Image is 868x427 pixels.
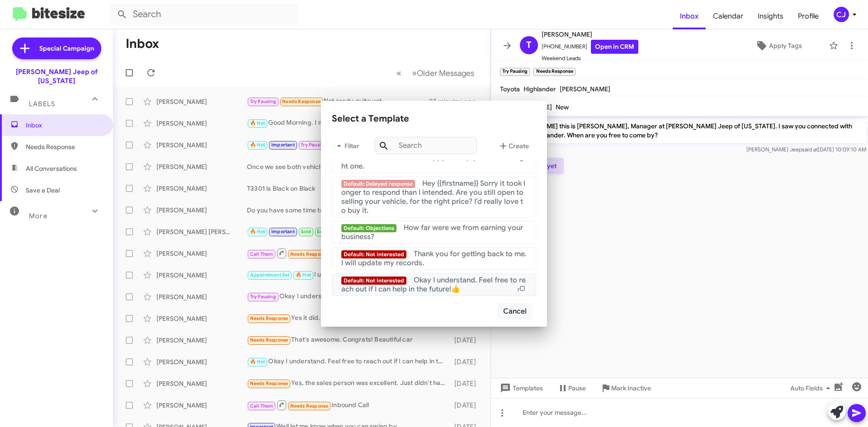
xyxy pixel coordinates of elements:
div: [PERSON_NAME] [156,206,247,215]
div: Okay I understand. Feel free to reach out if I can help in the future!👍 [247,357,450,367]
span: Calendar [706,3,750,29]
span: Default: Not Interested [341,250,406,258]
span: Default: Objections [341,224,396,232]
span: Auto Fields [790,380,834,396]
span: Sold [301,229,311,235]
div: [PERSON_NAME] [156,162,247,171]
span: Apply Tags [769,38,802,54]
span: Special Campaign [39,44,94,53]
span: Appointment Set [250,272,290,278]
div: Not ready quite yet [247,96,429,107]
span: 🔥 Hot [250,359,265,365]
span: All Conversations [26,164,77,173]
span: [PERSON_NAME] [560,85,610,93]
span: Filter [332,138,361,154]
span: T [526,38,532,52]
div: I understand. I was in a US bank lease before and it was not the best experiance to say the least... [247,270,450,280]
div: [PERSON_NAME] [156,141,247,150]
div: Okay I understand. Feel free to reach out if I can help in the future!👍 [247,291,450,302]
span: Inbox [26,121,103,130]
p: Hi [PERSON_NAME] this is [PERSON_NAME], Manager at [PERSON_NAME] Jeep of [US_STATE]. I saw you co... [493,118,866,143]
span: Try Pausing [250,99,276,104]
small: Try Pausing [500,68,530,76]
div: Good Morning. I missed you [DATE]. Did you want to reschedule? [247,118,439,128]
div: Fair enough. We will see you then. [247,140,439,150]
span: Insights [750,3,791,29]
div: [PERSON_NAME] [156,336,247,345]
span: Toyota [500,85,520,93]
div: Select a Template [332,112,536,126]
span: New [556,103,569,111]
span: Hey {{firstname}} Sorry it took longer to respond than I intended. Are you still open to selling ... [341,179,525,215]
div: Yes, the sales person was excellent. Just didn't have the right car. [247,378,450,389]
nav: Page navigation example [392,64,480,82]
a: Open in CRM [591,40,638,54]
button: Cancel [497,303,533,320]
div: [PERSON_NAME] [156,401,247,410]
div: [DATE] [450,336,483,345]
div: [PERSON_NAME] [156,292,247,301]
div: [DATE] [450,401,483,410]
div: [PERSON_NAME] [156,357,247,366]
span: Pause [568,380,586,396]
span: 🔥 Hot [296,272,311,278]
span: Create [498,138,529,154]
span: Weekend Leads [542,54,638,63]
div: CJ [834,7,849,22]
span: [PERSON_NAME] [542,29,638,40]
button: Previous [391,64,407,82]
span: 🔥 Hot [250,229,265,235]
div: Do you have some time to swing by with the car? I only need about 10-20 minutes to give you our b... [247,206,450,215]
input: Search [375,137,477,154]
button: Filter [332,135,361,157]
div: [PERSON_NAME] [PERSON_NAME] [156,227,247,236]
div: Inbound Call [247,399,450,411]
div: Once we see both vehicles we can see where you're at and take it from there. Im sure it will all ... [247,162,439,171]
span: Needs Response [290,251,329,257]
span: Default: Delayed response [341,180,415,188]
div: [DATE] [450,357,483,366]
div: Yes it did. [PERSON_NAME] was Great. My fiance making final decision & she Not a quick buyer . We... [247,313,450,324]
span: Needs Response [282,99,321,104]
h1: Inbox [126,37,159,51]
div: That's awesome. Congrats! Beautiful car [247,335,450,345]
div: [DATE] [450,379,483,388]
span: More [29,212,47,220]
span: Default: Not Interested [341,277,406,285]
span: Needs Response [250,337,288,343]
span: Profile [791,3,826,29]
div: Inbound Call [247,248,450,259]
button: Create [491,135,536,157]
span: [PHONE_NUMBER] [542,40,638,54]
span: Needs Response [290,403,329,409]
div: T3301 is Black on Black [247,184,450,193]
span: Needs Response [26,142,103,151]
div: [PERSON_NAME] [156,271,247,280]
span: Inbox [673,3,706,29]
span: How far were we from earning your business? [341,223,523,241]
div: [PERSON_NAME] [156,379,247,388]
span: « [396,67,401,79]
span: 🔥 Hot [250,142,265,148]
div: [PERSON_NAME] [156,314,247,323]
span: [PERSON_NAME] Jeep [DATE] 10:09:10 AM [746,146,866,153]
span: said at [802,146,818,153]
span: Try Pausing [301,142,327,148]
span: Thank you for getting back to me. I will update my records. [341,249,527,267]
span: Sold Verified [317,229,347,235]
span: Okay I understand. Feel free to reach out if I can help in the future!👍 [341,276,526,294]
span: Important [271,229,295,235]
div: [PERSON_NAME] [156,119,247,128]
span: Mark Inactive [611,380,651,396]
span: Highlander [524,85,556,93]
div: 27 minutes ago [429,97,483,106]
span: Needs Response [250,315,288,321]
div: [PERSON_NAME] [156,184,247,193]
div: [PERSON_NAME] [156,249,247,258]
span: 🔥 Hot [250,120,265,126]
div: Hey [PERSON_NAME]. It will be paid off asap. Once your deal funds we overnight the payoff. Totall... [247,226,450,237]
span: Labels [29,100,55,108]
span: Important [271,142,295,148]
span: Needs Response [250,380,288,386]
button: Next [406,64,480,82]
